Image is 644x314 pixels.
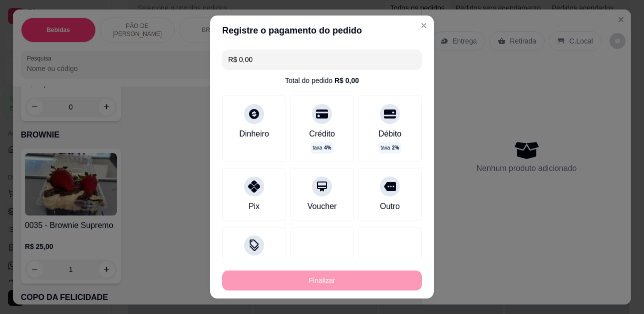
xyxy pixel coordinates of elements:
[380,200,400,212] div: Outro
[239,128,269,140] div: Dinheiro
[324,144,331,151] span: 4 %
[392,144,399,151] span: 2 %
[334,75,359,85] div: R$ 0,00
[249,200,260,212] div: Pix
[285,75,359,85] div: Total do pedido
[380,144,399,151] p: taxa
[308,200,337,212] div: Voucher
[228,49,416,69] input: Ex.: hambúrguer de cordeiro
[210,15,434,45] header: Registre o pagamento do pedido
[313,144,331,151] p: taxa
[309,128,335,140] div: Crédito
[378,128,401,140] div: Débito
[416,17,432,33] button: Close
